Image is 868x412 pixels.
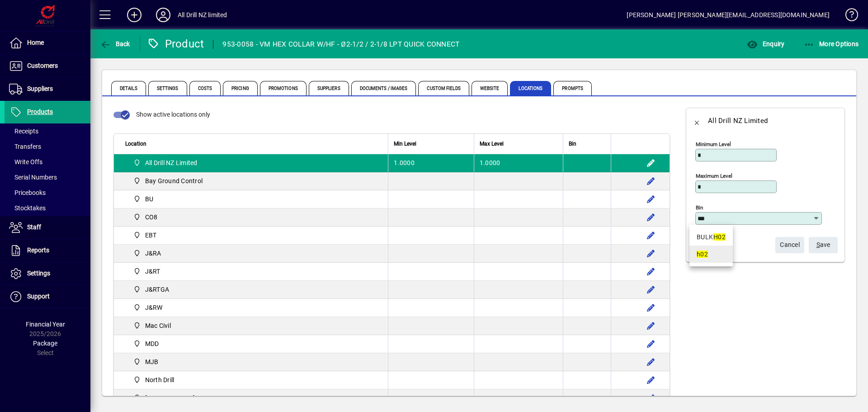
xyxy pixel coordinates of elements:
[145,393,195,403] span: [PERSON_NAME]
[686,110,708,132] app-page-header-button: Back
[480,139,504,149] span: Max Level
[9,189,46,196] span: Pricebooks
[9,143,41,150] span: Transfers
[510,81,551,95] span: Locations
[145,303,163,312] span: J&RW
[130,212,161,223] span: CO8
[130,230,160,241] span: EBT
[804,40,859,47] span: More Options
[309,81,349,95] span: Suppliers
[149,7,178,23] button: Profile
[27,39,44,46] span: Home
[5,55,90,77] a: Customers
[839,2,857,31] a: Knowledge Base
[9,128,38,135] span: Receipts
[33,340,57,347] span: Package
[745,36,787,52] button: Enquiry
[145,158,198,167] span: All Drill NZ Limited
[5,216,90,239] a: Staff
[627,8,830,22] div: [PERSON_NAME] [PERSON_NAME][EMAIL_ADDRESS][DOMAIN_NAME]
[260,81,307,95] span: Promotions
[136,111,210,118] span: Show active locations only
[145,213,158,222] span: CO8
[780,237,800,252] span: Cancel
[5,154,90,170] a: Write Offs
[816,237,830,252] span: ave
[388,154,473,172] td: 1.0000
[27,293,50,300] span: Support
[147,37,204,51] div: Product
[5,239,90,262] a: Reports
[145,231,157,240] span: EBT
[713,233,726,241] em: H02
[130,338,162,349] span: MDD
[145,375,175,384] span: North Drill
[223,81,258,95] span: Pricing
[145,357,159,366] span: MJB
[802,36,861,52] button: More Options
[111,81,146,95] span: Details
[696,173,732,179] mat-label: Maximum level
[689,246,733,263] mat-option: H02
[189,81,221,95] span: Costs
[130,157,201,168] span: All Drill NZ Limited
[130,248,165,259] span: J&RA
[5,185,90,200] a: Pricebooks
[9,174,57,181] span: Serial Numbers
[5,200,90,216] a: Stocktakes
[351,81,416,95] span: Documents / Images
[696,141,731,147] mat-label: Minimum level
[145,249,161,258] span: J&RA
[418,81,469,95] span: Custom Fields
[130,266,164,277] span: J&RT
[130,393,198,403] span: Smythe
[474,154,563,172] td: 1.0000
[816,241,820,248] span: S
[130,374,178,385] span: North Drill
[5,123,90,139] a: Receipts
[145,285,170,294] span: J&RTGA
[145,321,171,330] span: Mac Civil
[553,81,592,95] span: Prompts
[569,139,576,149] span: Bin
[27,85,53,92] span: Suppliers
[145,267,160,276] span: J&RT
[100,40,130,47] span: Back
[5,170,90,185] a: Serial Numbers
[125,139,146,149] span: Location
[809,237,838,253] button: Save
[26,321,65,328] span: Financial Year
[9,204,46,212] span: Stocktakes
[27,62,58,69] span: Customers
[775,237,804,253] button: Cancel
[130,175,206,186] span: Bay Ground Control
[130,194,157,204] span: BU
[696,204,703,211] mat-label: Bin
[708,114,768,128] div: All Drill NZ Limited
[5,285,90,308] a: Support
[394,139,416,149] span: Min Level
[5,78,90,100] a: Suppliers
[90,36,140,52] app-page-header-button: Back
[5,139,90,154] a: Transfers
[145,194,154,204] span: BU
[27,246,49,254] span: Reports
[130,284,173,295] span: J&RTGA
[697,232,726,242] div: BULK
[98,36,132,52] button: Back
[120,7,149,23] button: Add
[27,223,41,231] span: Staff
[145,339,159,348] span: MDD
[472,81,508,95] span: Website
[130,302,166,313] span: J&RW
[9,158,42,166] span: Write Offs
[27,270,50,277] span: Settings
[689,228,733,246] mat-option: BULKH02
[178,8,227,22] div: All Drill NZ limited
[5,32,90,54] a: Home
[222,37,459,52] div: 953-0058 - VM HEX COLLAR W/HF - Ø2-1/2 / 2-1/8 LPT QUICK CONNECT
[5,262,90,285] a: Settings
[697,251,708,258] em: h02
[148,81,187,95] span: Settings
[27,108,53,115] span: Products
